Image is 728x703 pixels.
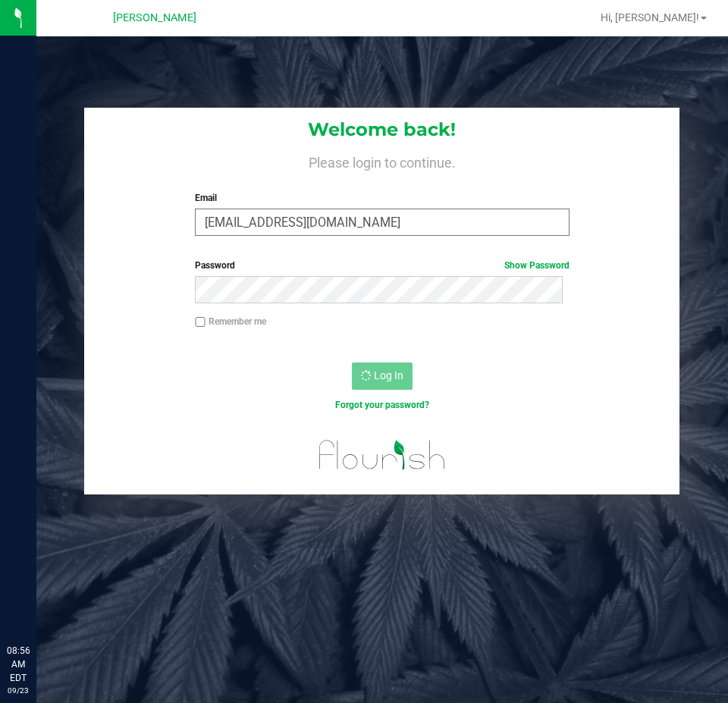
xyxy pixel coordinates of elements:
span: Password [195,260,235,271]
span: [PERSON_NAME] [113,11,196,24]
a: Show Password [504,260,570,271]
h4: Please login to continue. [84,152,679,170]
label: Email [195,191,569,205]
p: 08:56 AM EDT [7,644,30,685]
img: flourish_logo.svg [308,428,457,482]
h1: Welcome back! [84,120,679,140]
span: Log In [374,369,403,381]
button: Log In [352,362,413,390]
label: Remember me [195,315,266,328]
input: Remember me [195,317,206,328]
p: 09/23 [7,685,30,696]
span: Hi, [PERSON_NAME]! [601,11,699,24]
a: Forgot your password? [335,400,429,410]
